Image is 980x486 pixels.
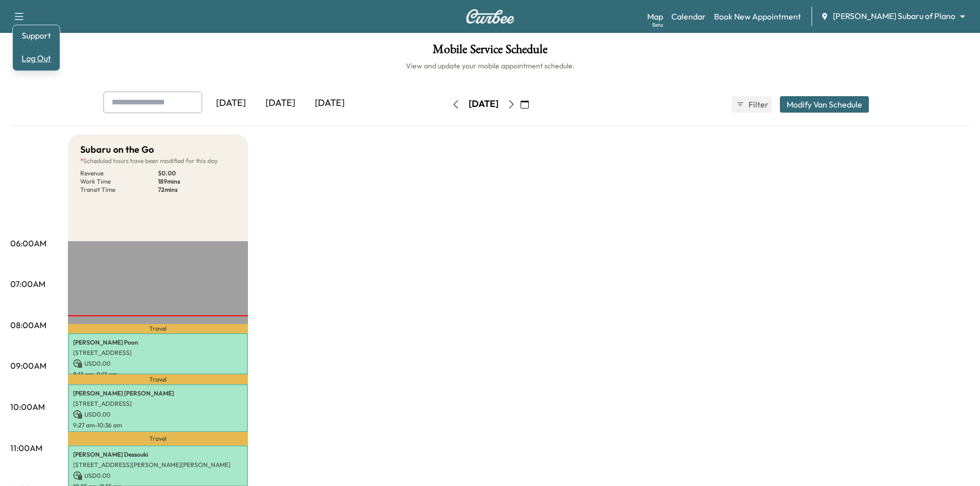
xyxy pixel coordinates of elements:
[73,471,243,480] p: USD 0.00
[256,92,305,115] div: [DATE]
[749,98,767,111] span: Filter
[80,169,158,177] p: Revenue
[10,319,46,331] p: 08:00AM
[158,169,236,177] p: $ 0.00
[80,186,158,194] p: Transit Time
[17,50,56,66] button: Log Out
[17,29,56,42] a: Support
[73,349,243,357] p: [STREET_ADDRESS]
[73,389,243,398] p: [PERSON_NAME] [PERSON_NAME]
[73,421,243,429] p: 9:27 am - 10:36 am
[10,43,970,61] h1: Mobile Service Schedule
[780,96,869,113] button: Modify Van Schedule
[80,177,158,186] p: Work Time
[80,157,236,165] p: Scheduled hours have been modified for this day
[73,359,243,368] p: USD 0.00
[10,359,46,372] p: 09:00AM
[68,324,248,333] p: Travel
[73,400,243,408] p: [STREET_ADDRESS]
[10,401,45,413] p: 10:00AM
[671,10,706,23] a: Calendar
[10,61,970,71] h6: View and update your mobile appointment schedule.
[833,10,955,22] span: [PERSON_NAME] Subaru of Plano
[80,142,154,157] h5: Subaru on the Go
[68,432,248,445] p: Travel
[305,92,354,115] div: [DATE]
[73,338,243,347] p: [PERSON_NAME] Poon
[732,96,772,113] button: Filter
[73,370,243,379] p: 8:13 am - 9:13 am
[469,98,498,111] div: [DATE]
[206,92,256,115] div: [DATE]
[466,9,515,24] img: Curbee Logo
[647,10,663,23] a: MapBeta
[68,374,248,384] p: Travel
[158,186,236,194] p: 72 mins
[10,278,45,290] p: 07:00AM
[652,21,663,29] div: Beta
[73,410,243,419] p: USD 0.00
[73,451,243,459] p: [PERSON_NAME] Dessouki
[158,177,236,186] p: 189 mins
[10,442,42,454] p: 11:00AM
[73,461,243,469] p: [STREET_ADDRESS][PERSON_NAME][PERSON_NAME]
[714,10,801,23] a: Book New Appointment
[10,237,46,249] p: 06:00AM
